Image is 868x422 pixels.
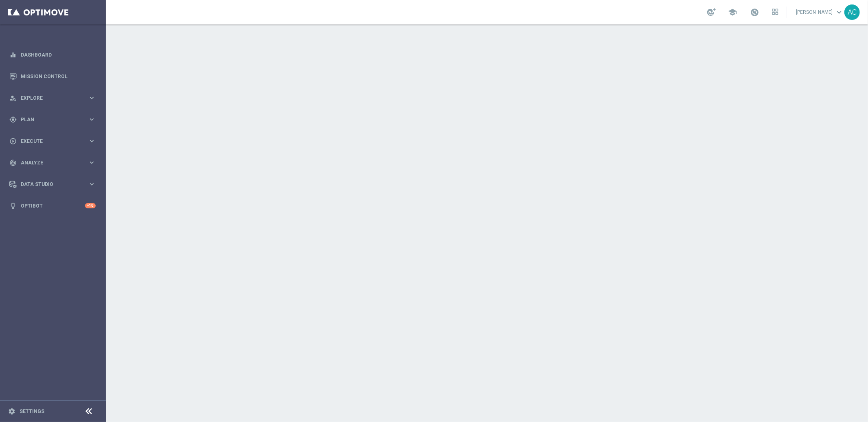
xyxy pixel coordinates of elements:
[9,202,17,210] i: lightbulb
[21,139,88,144] span: Execute
[21,160,88,165] span: Analyze
[9,44,96,66] div: Dashboard
[9,159,17,166] i: track_changes
[9,116,88,123] div: Plan
[9,73,96,80] button: Mission Control
[9,51,17,59] i: equalizer
[9,116,17,123] i: gps_fixed
[9,181,96,188] button: Data Studio keyboard_arrow_right
[9,138,17,145] i: play_circle_outline
[9,95,96,101] button: person_search Explore keyboard_arrow_right
[9,159,88,166] div: Analyze
[88,159,96,166] i: keyboard_arrow_right
[21,96,88,101] span: Explore
[8,408,15,415] i: settings
[21,195,85,216] a: Optibot
[9,195,96,216] div: Optibot
[20,409,44,414] a: Settings
[9,138,96,144] button: play_circle_outline Execute keyboard_arrow_right
[728,8,737,17] span: school
[9,116,96,123] button: gps_fixed Plan keyboard_arrow_right
[21,44,96,66] a: Dashboard
[835,8,844,17] span: keyboard_arrow_down
[9,94,17,102] i: person_search
[85,203,96,208] div: +10
[9,203,96,209] button: lightbulb Optibot +10
[9,138,88,145] div: Execute
[21,117,88,122] span: Plan
[795,6,844,18] a: [PERSON_NAME]keyboard_arrow_down
[9,66,96,87] div: Mission Control
[88,137,96,145] i: keyboard_arrow_right
[9,94,88,102] div: Explore
[9,160,96,166] button: track_changes Analyze keyboard_arrow_right
[88,94,96,102] i: keyboard_arrow_right
[9,52,96,58] button: equalizer Dashboard
[844,4,860,20] div: AC
[88,180,96,188] i: keyboard_arrow_right
[9,181,88,188] div: Data Studio
[21,66,96,87] a: Mission Control
[88,116,96,123] i: keyboard_arrow_right
[21,182,88,187] span: Data Studio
